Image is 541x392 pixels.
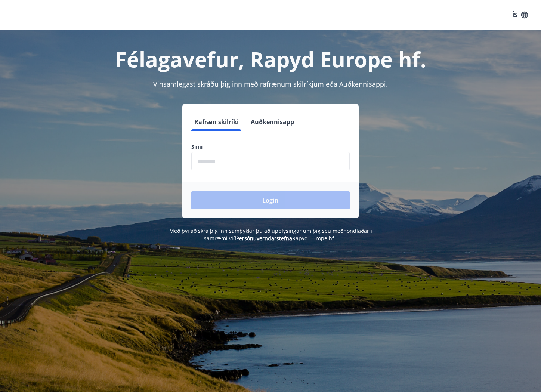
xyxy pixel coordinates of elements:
button: Auðkennisapp [248,113,297,131]
span: Vinsamlegast skráðu þig inn með rafrænum skilríkjum eða Auðkennisappi. [153,80,388,89]
button: ÍS [508,8,532,22]
span: Með því að skrá þig inn samþykkir þú að upplýsingar um þig séu meðhöndlaðar í samræmi við Rapyd E... [169,227,372,242]
a: Persónuverndarstefna [236,235,292,242]
label: Sími [191,143,350,151]
button: Rafræn skilríki [191,113,242,131]
h1: Félagavefur, Rapyd Europe hf. [10,45,531,73]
